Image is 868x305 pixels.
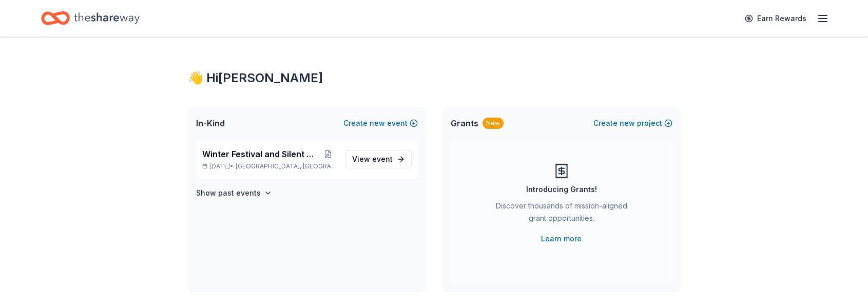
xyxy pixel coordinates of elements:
[492,200,631,228] div: Discover thousands of mission-aligned grant opportunities.
[196,117,225,129] span: In-Kind
[41,6,140,30] a: Home
[739,9,813,28] a: Earn Rewards
[593,117,672,129] button: Createnewproject
[345,150,412,168] a: View event
[196,187,261,199] h4: Show past events
[202,162,337,170] p: [DATE] •
[202,148,320,160] span: Winter Festival and Silent Auction
[620,117,635,129] span: new
[483,118,504,129] div: New
[451,117,478,129] span: Grants
[188,70,681,86] div: 👋 Hi [PERSON_NAME]
[370,117,385,129] span: new
[526,183,597,196] div: Introducing Grants!
[343,117,418,129] button: Createnewevent
[372,155,393,163] span: event
[352,153,393,165] span: View
[236,162,337,170] span: [GEOGRAPHIC_DATA], [GEOGRAPHIC_DATA]
[196,187,272,199] button: Show past events
[541,233,582,245] a: Learn more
